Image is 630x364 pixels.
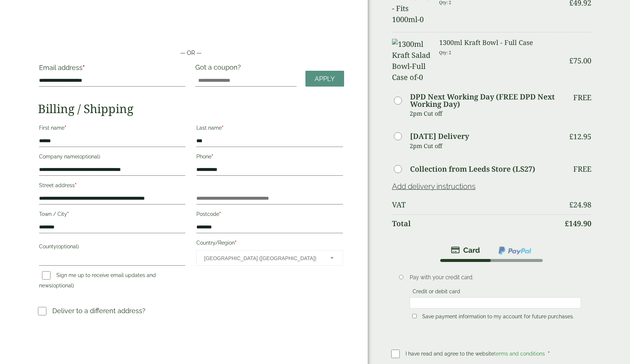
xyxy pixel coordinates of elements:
[195,63,244,75] label: Got a coupon?
[222,125,224,131] abbr: required
[52,306,146,316] p: Deliver to a different address?
[419,314,577,322] label: Save payment information to my account for future purchases.
[305,71,344,87] a: Apply
[410,108,560,119] p: 2pm Cut off
[569,132,591,141] bdi: 12.95
[569,132,573,141] span: £
[573,165,591,174] p: Free
[38,49,344,57] p: — OR —
[196,151,343,164] label: Phone
[204,251,320,266] span: United Kingdom (UK)
[39,272,156,291] label: Sign me up to receive email updates and news
[39,151,185,164] label: Company name
[565,218,569,228] span: £
[392,39,431,83] img: 1300ml Kraft Salad Bowl-Full Case of-0
[52,283,74,288] span: (optional)
[439,50,451,55] small: Qty: 2
[75,182,77,188] abbr: required
[67,211,69,217] abbr: required
[548,351,550,357] abbr: required
[569,56,573,66] span: £
[78,154,100,160] span: (optional)
[196,250,343,266] span: Country/Region
[410,165,535,173] label: Collection from Leeds Store (LS27)
[573,93,591,102] p: Free
[39,241,185,254] label: County
[410,288,463,297] label: Credit or debit card
[392,182,476,191] a: Add delivery instructions
[410,133,469,140] label: [DATE] Delivery
[196,209,343,221] label: Postcode
[83,64,85,71] abbr: required
[64,125,66,131] abbr: required
[211,154,213,160] abbr: required
[315,75,335,83] span: Apply
[39,64,185,75] label: Email address
[412,300,578,306] iframe: Secure card payment input frame
[56,244,79,249] span: (optional)
[439,39,560,47] h3: 1300ml Kraft Bowl - Full Case
[569,200,573,210] span: £
[498,246,532,255] img: ppcp-gateway.png
[196,123,343,135] label: Last name
[38,102,344,116] h2: Billing / Shipping
[406,351,546,357] span: I have read and agree to the website
[565,218,591,228] bdi: 149.90
[39,209,185,221] label: Town / City
[42,271,50,280] input: Sign me up to receive email updates and news(optional)
[569,56,591,66] bdi: 75.00
[494,351,545,357] a: terms and conditions
[196,238,343,250] label: Country/Region
[410,273,581,281] p: Pay with your credit card.
[39,180,185,193] label: Street address
[392,196,560,214] th: VAT
[410,140,560,151] p: 2pm Cut off
[392,214,560,232] th: Total
[235,240,237,246] abbr: required
[219,211,221,217] abbr: required
[569,200,591,210] bdi: 24.98
[451,246,480,255] img: stripe.png
[38,25,344,40] iframe: Secure payment button frame
[410,93,560,108] label: DPD Next Working Day (FREE DPD Next Working Day)
[39,123,185,135] label: First name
